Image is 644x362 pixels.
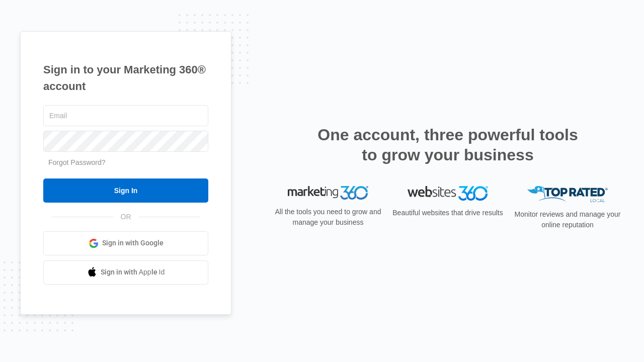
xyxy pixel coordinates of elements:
[288,186,368,200] img: Marketing 360
[391,208,504,218] p: Beautiful websites that drive results
[527,186,608,203] img: Top Rated Local
[43,105,208,126] input: Email
[101,267,165,278] span: Sign in with Apple Id
[43,61,208,95] h1: Sign in to your Marketing 360® account
[43,260,208,285] a: Sign in with Apple Id
[43,231,208,255] a: Sign in with Google
[408,186,488,201] img: Websites 360
[511,209,624,230] p: Monitor reviews and manage your online reputation
[272,207,384,228] p: All the tools you need to grow and manage your business
[102,238,164,248] span: Sign in with Google
[48,158,106,166] a: Forgot Password?
[114,212,138,222] span: OR
[43,178,208,203] input: Sign In
[314,125,581,165] h2: One account, three powerful tools to grow your business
